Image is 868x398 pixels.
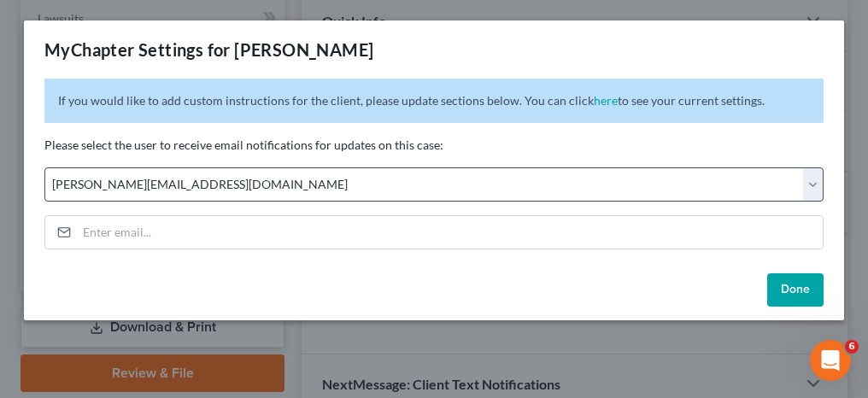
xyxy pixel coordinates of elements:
div: MyChapter Settings for [PERSON_NAME] [44,38,373,61]
span: If you would like to add custom instructions for the client, please update sections below. [58,93,522,108]
input: Enter email... [77,216,823,249]
span: 6 [845,340,859,354]
p: Please select the user to receive email notifications for updates on this case: [44,137,824,154]
span: You can click to see your current settings. [525,93,765,108]
iframe: Intercom live chat [810,340,851,381]
a: here [594,93,618,108]
button: Done [767,273,824,307]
